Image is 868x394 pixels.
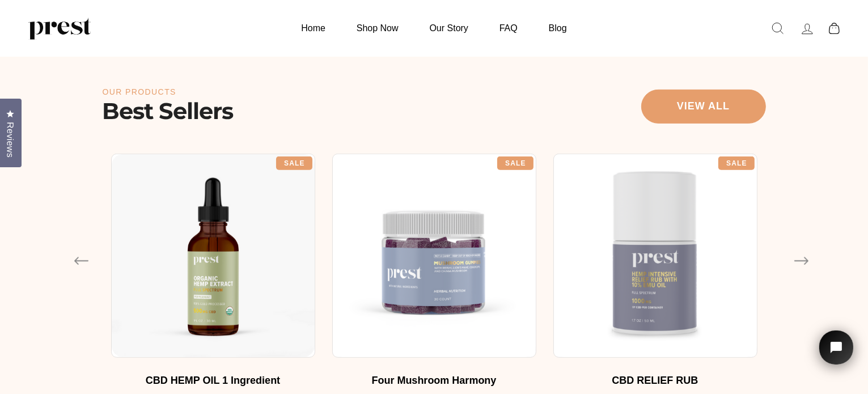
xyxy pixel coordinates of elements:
[103,97,234,125] h2: Best Sellers
[565,375,746,387] div: CBD RELIEF RUB
[103,87,234,97] p: Our Products
[342,17,413,39] a: Shop Now
[535,17,581,39] a: Blog
[287,17,340,39] a: Home
[718,156,755,170] div: Sale
[497,156,533,170] div: Sale
[344,375,525,387] div: Four Mushroom Harmony
[485,17,532,39] a: FAQ
[805,315,868,394] iframe: Tidio Chat
[28,17,91,40] img: PREST ORGANICS
[287,17,581,39] ul: Primary
[416,17,482,39] a: Our Story
[3,122,18,158] span: Reviews
[276,156,312,170] div: Sale
[641,90,766,124] a: View all
[122,375,304,387] div: CBD HEMP OIL 1 Ingredient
